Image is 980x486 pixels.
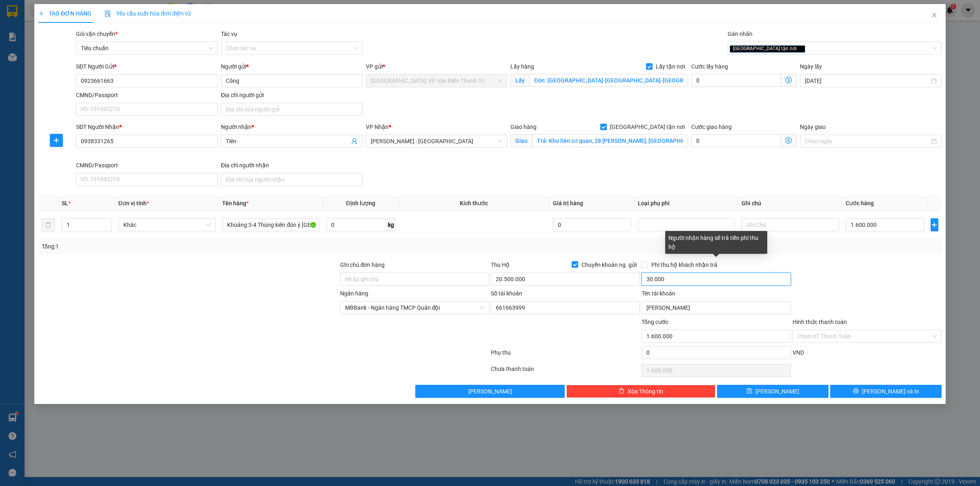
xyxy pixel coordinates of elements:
[805,76,929,85] input: Ngày lấy
[3,49,125,60] span: Mã đơn: VPVD1110250064
[607,122,688,131] span: [GEOGRAPHIC_DATA] tận nơi
[51,16,165,25] span: Ngày in phiếu: 21:24 ngày
[800,124,826,130] label: Ngày giao
[346,200,375,206] span: Định lượng
[728,31,753,37] label: Gán nhãn
[221,31,237,37] label: Tác vụ
[717,385,829,398] button: save[PERSON_NAME]
[653,62,688,71] span: Lấy tận nơi
[510,74,529,87] span: Lấy
[221,122,363,131] div: Người nhận
[691,124,732,130] label: Cước giao hàng
[38,11,44,16] span: plus
[491,301,640,314] input: Số tài khoản
[830,385,942,398] button: printer[PERSON_NAME] và In
[340,262,385,268] label: Ghi chú đơn hàng
[641,301,791,314] input: Tên tài khoản
[738,195,842,211] th: Ghi chú
[222,218,319,231] input: VD: Bàn, Ghế
[371,135,503,147] span: Hồ Chí Minh : Kho Quận 12
[755,387,799,396] span: [PERSON_NAME]
[553,218,631,231] input: 0
[54,4,162,15] strong: PHIẾU DÁN LÊN HÀNG
[746,388,752,395] span: save
[42,218,55,231] button: delete
[491,290,522,297] label: Số tài khoản
[490,348,641,362] div: Phụ thu
[510,63,534,70] span: Lấy hàng
[532,134,688,147] input: Giao tận nơi
[793,319,847,325] label: Hình thức thanh toán
[641,290,675,297] label: Tên tài khoản
[628,387,663,396] span: Xóa Thông tin
[76,161,218,170] div: CMND/Passport
[3,28,62,42] span: [PHONE_NUMBER]
[553,200,583,206] span: Giá trị hàng
[691,63,728,70] label: Cước lấy hàng
[635,195,738,211] th: Loại phụ phí
[76,91,218,100] div: CMND/Passport
[491,262,510,268] span: Thu Hộ
[50,137,62,144] span: plus
[853,388,859,395] span: printer
[923,4,946,27] button: Close
[366,124,389,130] span: VP Nhận
[105,11,111,17] img: icon
[221,161,363,170] div: Địa chỉ người nhận
[340,290,368,297] label: Ngân hàng
[800,63,822,70] label: Ngày lấy
[793,349,804,356] span: VND
[490,364,641,379] div: Chưa thanh toán
[221,173,363,186] input: Địa chỉ của người nhận
[805,137,929,146] input: Ngày giao
[460,200,488,206] span: Kích thước
[340,273,489,286] input: Ghi chú đơn hàng
[81,42,213,54] span: Tiêu chuẩn
[665,231,767,254] div: Người nhận hàng sẽ trả tiền phí thu hộ
[862,387,919,396] span: [PERSON_NAME] và In
[221,62,363,71] div: Người gửi
[42,242,378,251] div: Tổng: 1
[366,62,508,71] div: VP gửi
[62,200,68,206] span: SL
[510,124,537,130] span: Giao hàng
[730,45,805,53] span: [GEOGRAPHIC_DATA] tận nơi
[785,137,792,144] span: dollar-circle
[345,302,484,314] span: MBBank - Ngân hàng TMCP Quân đội
[222,200,249,206] span: Tên hàng
[468,387,512,396] span: [PERSON_NAME]
[566,385,715,398] button: deleteXóa Thông tin
[529,74,688,87] input: Lấy tận nơi
[641,319,668,325] span: Tổng cước
[931,12,938,18] span: close
[105,10,191,17] span: Yêu cầu xuất hóa đơn điện tử
[691,134,781,147] input: Cước giao hàng
[785,77,792,83] span: dollar-circle
[798,47,802,51] span: close
[387,218,395,231] span: kg
[691,74,781,87] input: Cước lấy hàng
[931,222,938,228] span: plus
[371,75,503,87] span: Hà Nội: VP Văn Điển Thanh Trì
[221,91,363,100] div: Địa chỉ người gửi
[76,62,218,71] div: SĐT Người Gửi
[221,103,363,116] input: Địa chỉ của người gửi
[118,200,149,206] span: Đơn vị tính
[71,28,150,42] span: CÔNG TY TNHH CHUYỂN PHÁT NHANH BẢO AN
[578,260,640,269] span: Chuyển khoản ng. gửi
[38,10,91,17] span: TẠO ĐƠN HÀNG
[22,28,43,35] strong: CSKH:
[351,138,358,144] span: user-add
[846,200,874,206] span: Cước hàng
[76,122,218,131] div: SĐT Người Nhận
[76,31,118,37] span: Gói vận chuyển
[619,388,624,395] span: delete
[415,385,564,398] button: [PERSON_NAME]
[50,134,63,147] button: plus
[123,219,211,231] span: Khác
[931,218,938,231] button: plus
[510,134,532,147] span: Giao
[742,218,839,231] input: Ghi Chú
[648,260,721,269] span: Phí thu hộ khách nhận trả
